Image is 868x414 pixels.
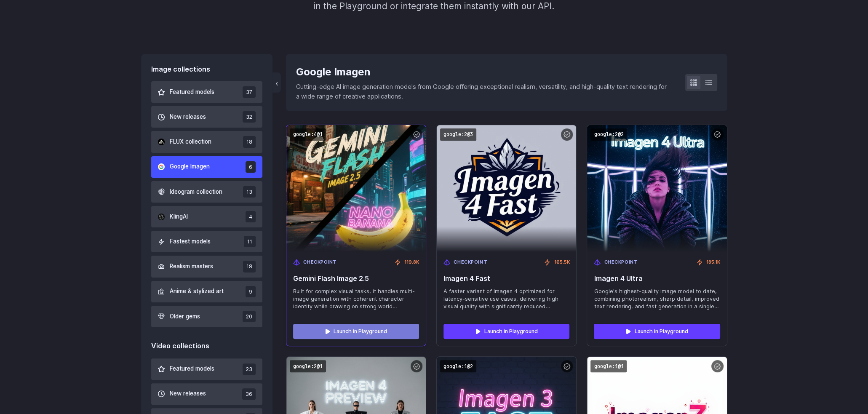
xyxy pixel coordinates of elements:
[170,312,200,321] span: Older gems
[293,288,419,310] span: Built for complex visual tasks, it handles multi-image generation with coherent character identit...
[296,64,671,80] div: Google Imagen
[243,261,256,272] span: 18
[296,82,671,101] p: Cutting-edge AI image generation models from Google offering exceptional realism, versatility, an...
[280,119,433,258] img: Gemini Flash Image 2.5
[151,81,263,103] button: Featured models 37
[594,275,720,283] span: Imagen 4 Ultra
[303,259,337,266] span: Checkpoint
[151,156,263,178] button: Google Imagen 6
[243,111,256,123] span: 32
[151,131,263,152] button: FLUX collection 18
[290,128,326,141] code: google:4@1
[443,288,569,310] span: A faster variant of Imagen 4 optimized for latency-sensitive use cases, delivering high visual qu...
[151,106,263,128] button: New releases 32
[293,324,419,339] a: Launch in Playground
[170,287,224,296] span: Anime & stylized art
[170,212,188,222] span: KlingAI
[242,388,256,400] span: 36
[554,259,569,266] span: 165.5K
[151,358,263,380] button: Featured models 23
[243,86,256,98] span: 37
[170,88,214,97] span: Featured models
[590,128,627,141] code: google:2@2
[170,237,211,246] span: Fastest models
[151,383,263,405] button: New releases 36
[246,286,256,297] span: 9
[170,364,214,374] span: Featured models
[151,231,263,252] button: Fastest models 11
[272,72,281,93] button: ‹
[170,112,206,122] span: New releases
[440,360,476,372] code: google:1@2
[590,360,627,372] code: google:1@1
[454,259,487,266] span: Checkpoint
[243,136,256,147] span: 18
[170,389,206,398] span: New releases
[293,275,419,283] span: Gemini Flash Image 2.5
[594,324,720,339] a: Launch in Playground
[443,275,569,283] span: Imagen 4 Fast
[443,324,569,339] a: Launch in Playground
[246,211,256,222] span: 4
[404,259,419,266] span: 119.8K
[170,262,213,271] span: Realism masters
[170,162,210,171] span: Google Imagen
[151,281,263,302] button: Anime & stylized art 9
[604,259,638,266] span: Checkpoint
[151,341,263,352] div: Video collections
[151,206,263,227] button: KlingAI 4
[587,125,726,252] img: Imagen 4 Ultra
[151,181,263,203] button: Ideogram collection 13
[243,186,256,198] span: 13
[170,137,211,147] span: FLUX collection
[246,161,256,173] span: 6
[244,236,256,247] span: 11
[151,256,263,277] button: Realism masters 18
[151,306,263,327] button: Older gems 20
[243,363,256,375] span: 23
[151,64,263,75] div: Image collections
[170,187,222,197] span: Ideogram collection
[706,259,720,266] span: 185.1K
[440,128,476,141] code: google:2@3
[290,360,326,372] code: google:2@1
[594,288,720,310] span: Google's highest-quality image model to date, combining photorealism, sharp detail, improved text...
[437,125,576,252] img: Imagen 4 Fast
[243,311,256,322] span: 20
